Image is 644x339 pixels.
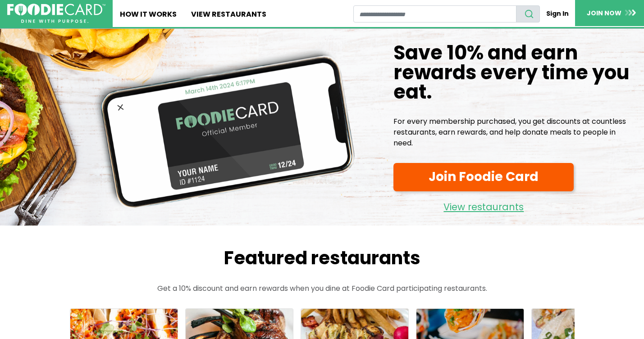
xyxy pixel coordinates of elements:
p: Get a 10% discount and earn rewards when you dine at Foodie Card participating restaurants. [52,283,593,294]
a: Sign In [540,5,575,22]
input: restaurant search [353,5,516,23]
button: search [516,5,540,23]
img: FoodieCard; Eat, Drink, Save, Donate [7,4,105,23]
a: View restaurants [393,195,574,215]
a: Join Foodie Card [393,163,574,191]
h2: Featured restaurants [52,247,593,269]
h1: Save 10% and earn rewards every time you eat. [393,43,637,102]
p: For every membership purchased, you get discounts at countless restaurants, earn rewards, and hel... [393,116,637,149]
